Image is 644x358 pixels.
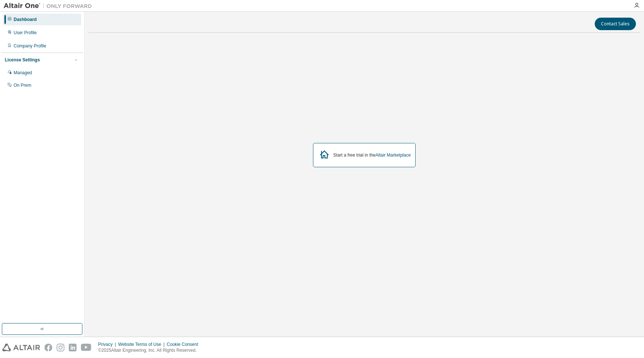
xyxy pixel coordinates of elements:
[98,341,118,347] div: Privacy
[98,347,203,354] p: © 2025 Altair Engineering, Inc. All Rights Reserved.
[14,43,46,49] div: Company Profile
[69,344,77,351] img: linkedin.svg
[376,153,411,158] a: Altair Marketplace
[14,70,32,76] div: Managed
[333,152,411,158] div: Start a free trial in the
[14,82,31,88] div: On Prem
[14,30,37,36] div: User Profile
[14,17,37,22] div: Dashboard
[81,344,92,351] img: youtube.svg
[2,344,40,351] img: altair_logo.svg
[45,344,52,351] img: facebook.svg
[4,2,96,10] img: Altair One
[118,341,167,347] div: Website Terms of Use
[57,344,64,351] img: instagram.svg
[5,57,40,63] div: License Settings
[595,18,636,30] button: Contact Sales
[167,341,202,347] div: Cookie Consent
